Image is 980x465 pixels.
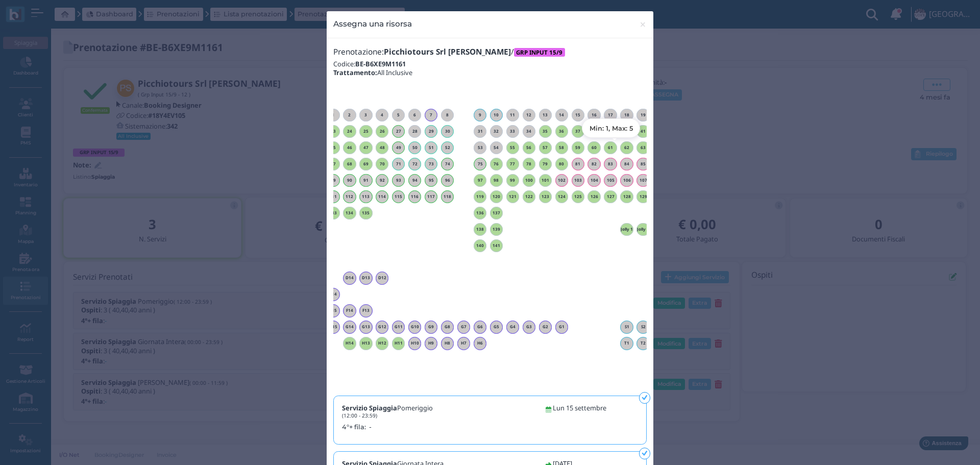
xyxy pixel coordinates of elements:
[474,178,487,183] h6: 97
[343,145,356,150] h6: 46
[636,178,650,183] h6: 107
[555,178,569,183] h6: 102
[636,113,650,117] h6: 19
[343,308,356,313] h6: F14
[604,194,617,199] h6: 127
[506,194,520,199] h6: 121
[392,113,405,117] h6: 5
[539,194,552,199] h6: 123
[474,162,487,166] h6: 75
[555,162,569,166] h6: 80
[425,194,438,199] h6: 117
[441,178,454,183] h6: 96
[441,325,454,329] h6: G8
[392,325,405,329] h6: G11
[457,325,471,329] h6: G7
[620,113,633,117] h6: 18
[539,325,552,329] h6: G2
[506,129,520,134] h6: 33
[327,325,340,329] h6: G15
[506,178,520,183] h6: 99
[327,178,340,183] h6: 89
[392,162,405,166] h6: 71
[425,129,438,134] h6: 29
[490,243,503,248] h6: 141
[587,145,601,150] h6: 60
[441,162,454,166] h6: 74
[425,162,438,166] h6: 73
[572,129,585,134] h6: 37
[620,341,633,346] h6: T1
[359,113,373,117] h6: 3
[539,145,552,150] h6: 57
[376,162,389,166] h6: 70
[327,194,340,199] h6: 111
[474,325,487,329] h6: G6
[343,211,356,215] h6: 134
[343,113,356,117] h6: 2
[359,276,373,280] h6: D13
[474,194,487,199] h6: 119
[587,178,601,183] h6: 104
[342,422,533,432] label: 4°+ fila: -
[425,113,438,117] h6: 7
[376,178,389,183] h6: 92
[639,18,647,31] span: ×
[553,404,606,411] h5: Lun 15 settembre
[425,145,438,150] h6: 51
[604,162,617,166] h6: 83
[636,341,650,346] h6: T2
[333,48,647,57] h4: Prenotazione: /
[474,243,487,248] h6: 140
[425,178,438,183] h6: 95
[441,341,454,346] h6: H8
[490,211,503,215] h6: 137
[327,129,340,134] h6: 23
[490,325,503,329] h6: G5
[359,341,373,346] h6: H13
[620,194,633,199] h6: 128
[327,292,340,297] h6: E14
[359,308,373,313] h6: F13
[490,178,503,183] h6: 98
[490,227,503,232] h6: 139
[523,113,536,117] h6: 12
[555,194,569,199] h6: 124
[636,325,650,329] h6: S2
[327,308,340,313] h6: F15
[327,113,340,117] h6: 1
[441,113,454,117] h6: 8
[376,276,389,280] h6: D12
[408,162,422,166] h6: 72
[376,325,389,329] h6: G12
[343,129,356,134] h6: 24
[582,118,640,138] div: Min: 1, Max: 5
[572,194,585,199] h6: 125
[376,113,389,117] h6: 4
[523,162,536,166] h6: 78
[441,129,454,134] h6: 30
[359,129,373,134] h6: 25
[441,145,454,150] h6: 52
[572,178,585,183] h6: 103
[474,113,487,117] h6: 9
[392,178,405,183] h6: 93
[587,194,601,199] h6: 126
[572,162,585,166] h6: 81
[376,129,389,134] h6: 26
[506,325,520,329] h6: G4
[343,162,356,166] h6: 68
[506,145,520,150] h6: 55
[355,59,406,68] b: BE-B6XE9M1161
[539,178,552,183] h6: 101
[359,325,373,329] h6: G13
[523,325,536,329] h6: G3
[425,325,438,329] h6: G9
[30,8,67,16] span: Assistenza
[333,18,412,30] h4: Assegna una risorsa
[408,194,422,199] h6: 116
[474,145,487,150] h6: 53
[392,129,405,134] h6: 27
[490,145,503,150] h6: 54
[539,113,552,117] h6: 13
